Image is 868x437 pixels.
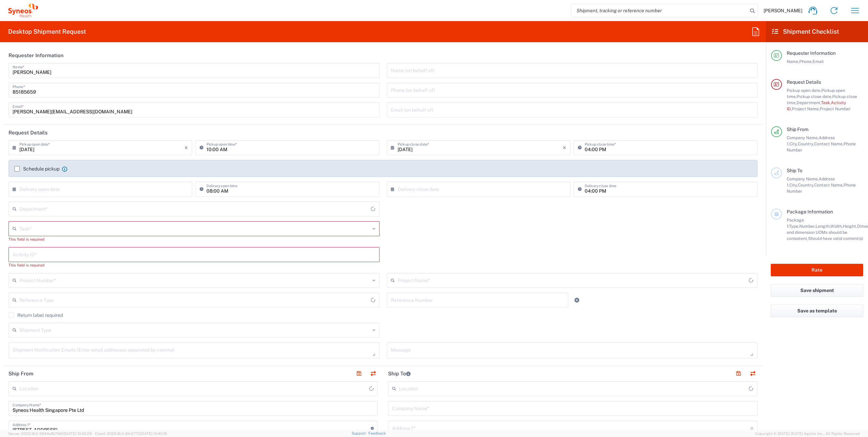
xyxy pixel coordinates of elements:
input: Shipment, tracking or reference number [571,4,748,17]
span: Country, [798,141,814,146]
h2: Ship To [388,370,411,377]
span: Client: 2025.16.0-8fc0770 [95,432,167,436]
button: Save shipment [771,284,863,297]
span: Task, [821,100,831,105]
h2: Shipment Checklist [772,28,839,36]
span: Package Information [787,209,833,214]
span: Phone, [799,59,813,64]
span: Company Name, [787,135,819,140]
i: × [184,142,188,153]
h2: Ship From [9,370,33,377]
span: Type, [789,224,799,229]
span: Name, [787,59,799,64]
span: Contact Name, [814,141,844,146]
div: This field is required [9,236,380,242]
span: Request Details [787,79,821,85]
span: Email [813,59,824,64]
h2: Desktop Shipment Request [8,28,86,36]
span: Copyright © [DATE]-[DATE] Agistix Inc., All Rights Reserved [755,431,860,437]
span: Server: 2025.16.0-9544af67660 [8,432,92,436]
h2: Requester Information [9,52,64,59]
a: Feedback [368,431,386,435]
span: Package 1: [787,217,804,229]
span: [DATE] 10:40:19 [140,432,167,436]
span: Project Name, [792,106,820,111]
span: City, [789,141,798,146]
span: Country, [798,182,814,188]
span: [PERSON_NAME] [764,7,802,14]
button: Rate [771,264,863,276]
span: Requester Information [787,50,836,56]
span: City, [789,182,798,188]
span: Ship From [787,127,808,132]
span: Ship To [787,168,802,173]
span: Number, [799,224,816,229]
label: Return label required [9,312,63,318]
a: Add Reference [572,295,582,305]
span: Width, [830,224,843,229]
span: Length, [816,224,830,229]
span: Pickup open date, [787,88,821,93]
h2: Request Details [9,129,48,136]
span: Company Name, [787,176,819,181]
div: This field is required [9,262,380,268]
button: Save as template [771,305,863,317]
i: × [563,142,566,153]
a: Support [352,431,369,435]
span: Should have valid content(s) [808,236,863,241]
label: Schedule pickup [14,166,60,172]
span: Height, [843,224,857,229]
span: Department, [797,100,821,105]
span: Pickup close date, [797,94,832,99]
span: Contact Name, [814,182,844,188]
span: Project Number [820,106,851,111]
span: [DATE] 10:42:29 [64,432,92,436]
